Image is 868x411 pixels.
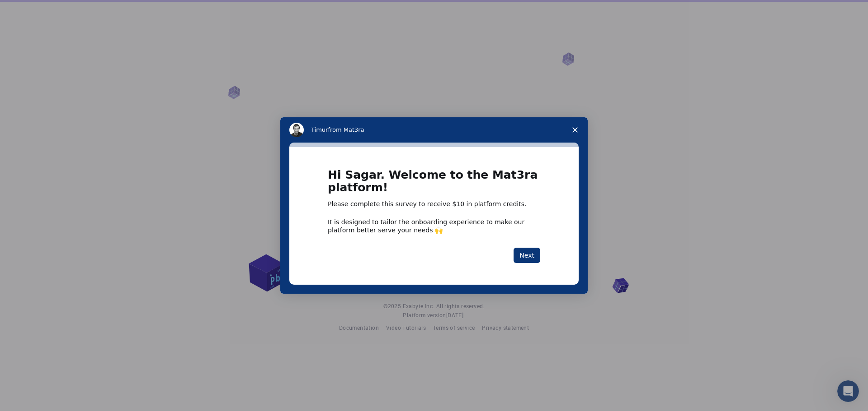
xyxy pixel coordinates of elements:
div: It is designed to tailor the onboarding experience to make our platform better serve your needs 🙌 [328,218,540,234]
h1: Hi Sagar. Welcome to the Mat3ra platform! [328,169,540,200]
img: Profile image for Timur [289,123,304,137]
span: from Mat3ra [328,126,364,133]
button: Next [514,248,540,263]
div: Please complete this survey to receive $10 in platform credits. [328,200,540,209]
span: Close survey [562,117,588,143]
span: Support [18,6,51,14]
span: Timur [311,126,328,133]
